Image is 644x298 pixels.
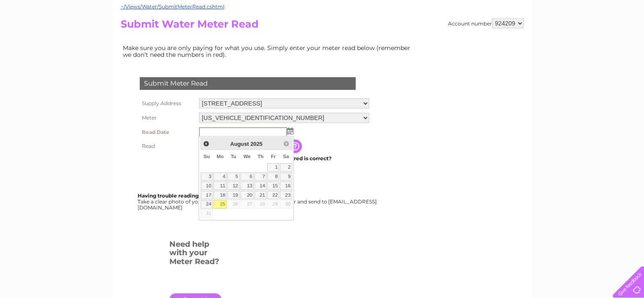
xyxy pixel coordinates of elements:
[138,96,197,111] th: Supply Address
[204,154,210,159] span: Sunday
[122,5,522,41] div: Clear Business is a trading name of Verastar Limited (registered in [GEOGRAPHIC_DATA] No. 3667643...
[140,77,356,90] div: Submit Meter Read
[227,181,239,190] a: 12
[213,181,227,190] a: 11
[203,140,210,147] span: Prev
[213,200,227,209] a: 25
[240,191,254,199] a: 20
[271,154,276,159] span: Friday
[616,36,636,42] a: Log out
[484,4,543,15] a: 0333 014 3131
[197,153,371,164] td: Are you sure the read you have entered is correct?
[202,139,211,148] a: Prev
[257,154,263,159] span: Thursday
[516,36,535,42] a: Energy
[280,163,292,172] a: 2
[213,173,227,181] a: 4
[201,173,213,181] a: 3
[267,191,279,199] a: 22
[495,36,511,42] a: Water
[213,191,227,199] a: 18
[267,173,279,181] a: 8
[201,200,213,209] a: 24
[121,42,417,60] td: Make sure you are only paying for what you use. Simply enter your meter read below (remember we d...
[169,238,221,270] h3: Need help with your Meter Read?
[540,36,565,42] a: Telecoms
[254,191,266,199] a: 21
[280,173,292,181] a: 9
[283,154,289,159] span: Saturday
[121,3,224,10] a: ~/Views/Water/SubmitMeterRead.cshtml
[231,154,236,159] span: Tuesday
[267,163,279,172] a: 1
[254,181,266,190] a: 14
[138,192,232,199] b: Having trouble reading your meter?
[243,154,251,159] span: Wednesday
[280,191,292,199] a: 23
[240,173,254,181] a: 6
[227,191,239,199] a: 19
[201,191,213,199] a: 17
[201,181,213,190] a: 10
[217,154,224,159] span: Monday
[138,125,197,139] th: Read Date
[254,173,266,181] a: 7
[280,181,292,190] a: 16
[287,128,293,134] img: ...
[250,141,262,147] span: 2025
[138,139,197,153] th: Read
[240,181,254,190] a: 13
[227,173,239,181] a: 5
[22,22,66,48] img: logo.png
[588,36,608,42] a: Contact
[138,111,197,125] th: Meter
[448,18,524,28] div: Account number
[267,181,279,190] a: 15
[138,193,378,210] div: Take a clear photo of your readings, tell us which supply it's for and send to [EMAIL_ADDRESS][DO...
[288,139,304,153] input: Information
[121,18,524,34] h2: Submit Water Meter Read
[230,141,249,147] span: August
[570,36,583,42] a: Blog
